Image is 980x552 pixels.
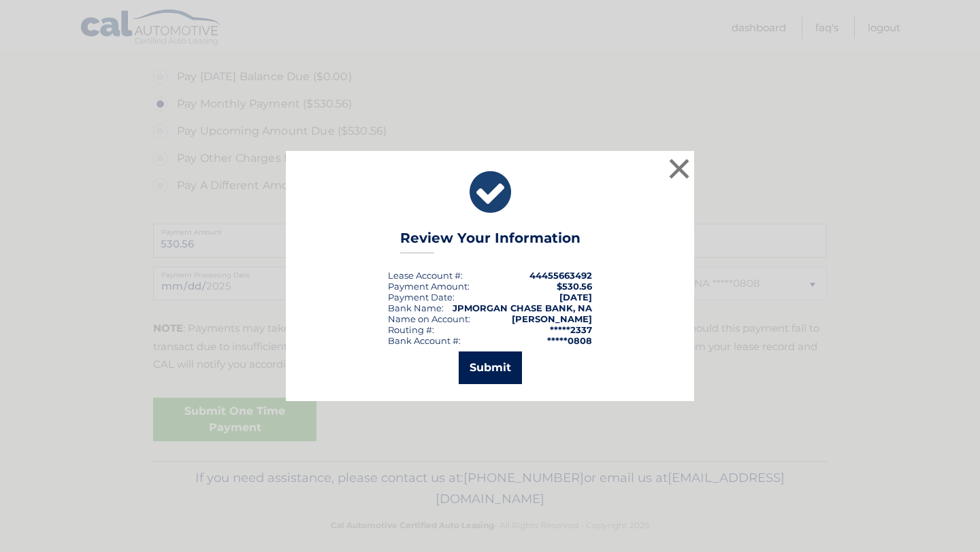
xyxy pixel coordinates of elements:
[559,292,592,303] span: [DATE]
[388,335,461,346] div: Bank Account #:
[529,270,592,281] strong: 44455663492
[388,270,463,281] div: Lease Account #:
[459,351,522,384] button: Submit
[388,303,444,313] div: Bank Name:
[388,281,470,292] div: Payment Amount:
[512,313,592,324] strong: [PERSON_NAME]
[388,324,434,335] div: Routing #:
[388,292,453,303] span: Payment Date
[400,230,581,254] h3: Review Your Information
[388,292,455,303] div: :
[388,313,470,324] div: Name on Account:
[666,155,693,182] button: ×
[557,281,592,292] span: $530.56
[453,303,592,313] strong: JPMORGAN CHASE BANK, NA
